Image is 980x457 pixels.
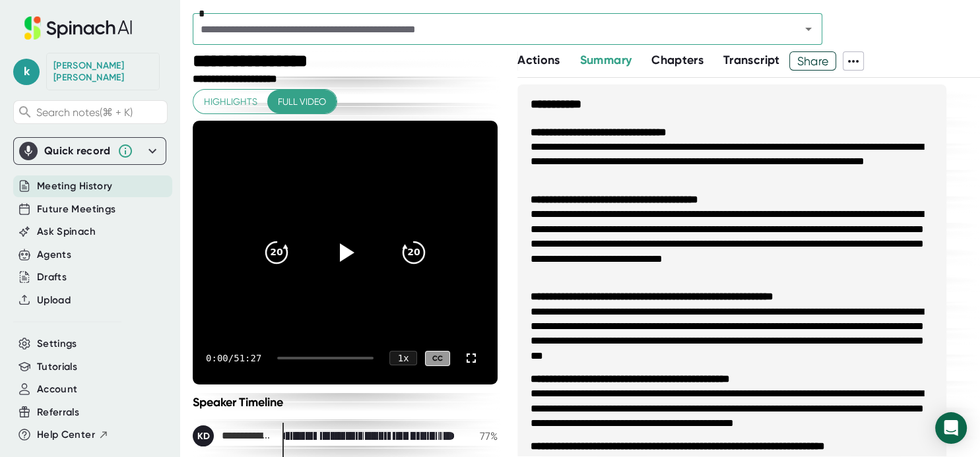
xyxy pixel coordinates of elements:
span: Summary [580,53,632,67]
div: Kim Dickerman [193,425,272,446]
button: Highlights [193,90,268,114]
div: KD [193,425,214,446]
div: CC [425,351,450,366]
span: Transcript [723,53,780,67]
span: Search notes (⌘ + K) [36,106,133,119]
span: Help Center [37,427,95,442]
div: Quick record [44,144,111,158]
button: Chapters [651,51,703,69]
button: Settings [37,336,77,351]
button: Upload [37,293,71,308]
button: Full video [267,90,337,114]
div: 77 % [465,430,498,442]
div: 0:00 / 51:27 [206,353,261,363]
span: Actions [517,53,560,67]
button: Agents [37,247,71,262]
button: Summary [580,51,632,69]
div: 1 x [389,351,417,365]
span: Highlights [204,94,257,110]
span: Chapters [651,53,703,67]
span: Share [790,49,835,73]
button: Open [799,20,818,38]
button: Help Center [37,427,109,442]
button: Future Meetings [37,202,115,217]
button: Meeting History [37,179,112,194]
div: Open Intercom Messenger [935,412,967,444]
button: Ask Spinach [37,224,96,239]
div: Quick record [19,138,160,164]
button: Account [37,382,77,397]
button: Actions [517,51,560,69]
button: Tutorials [37,359,77,375]
div: Speaker Timeline [193,395,498,410]
span: k [13,59,40,85]
button: Share [789,51,836,71]
button: Drafts [37,270,67,285]
button: Transcript [723,51,780,69]
button: Referrals [37,405,79,420]
span: Full video [278,94,326,110]
div: Kim Dickerman [53,60,152,83]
